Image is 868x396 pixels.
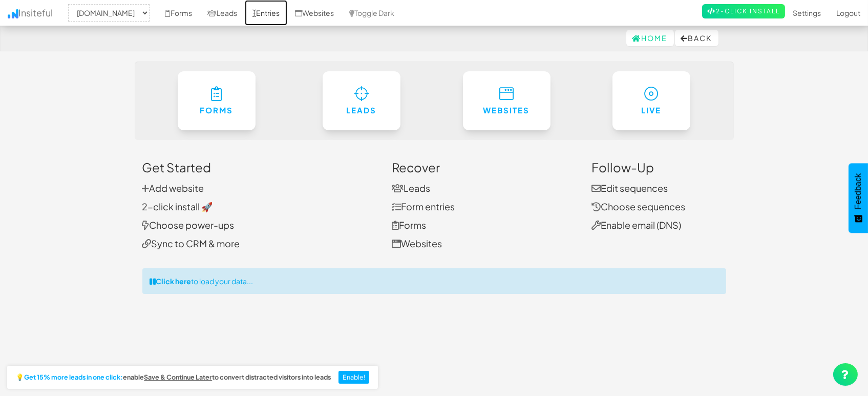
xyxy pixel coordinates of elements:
a: Websites [463,71,551,130]
a: Forms [178,71,256,130]
h6: Forms [198,106,235,115]
a: Choose power-ups [142,219,235,231]
h3: Follow-Up [591,161,726,174]
h2: 💡 enable to convert distracted visitors into leads [16,374,331,381]
h6: Live [633,106,670,115]
a: 2-click install 🚀 [142,201,213,212]
div: to load your data... [142,268,726,294]
h6: Leads [343,106,380,115]
u: Save & Continue Later [144,373,212,381]
h6: Websites [483,106,530,115]
a: Leads [392,182,430,194]
a: Leads [323,71,400,130]
strong: Get 15% more leads in one click: [24,374,123,381]
a: Form entries [392,201,455,212]
a: Choose sequences [591,201,685,212]
h3: Get Started [142,161,377,174]
a: Home [626,30,674,46]
a: Sync to CRM & more [142,237,240,249]
a: Add website [142,182,204,194]
strong: Click here [156,276,192,286]
a: Forms [392,219,426,231]
button: Back [675,30,718,46]
a: Save & Continue Later [144,374,212,381]
h3: Recover [392,161,576,174]
a: Edit sequences [591,182,668,194]
a: Enable email (DNS) [591,219,681,231]
button: Enable! [338,371,370,384]
span: Feedback [854,173,863,209]
a: Live [612,71,690,130]
a: Websites [392,237,442,249]
img: icon.png [8,9,18,18]
a: 2-Click Install [702,4,785,18]
button: Feedback - Show survey [849,163,868,233]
